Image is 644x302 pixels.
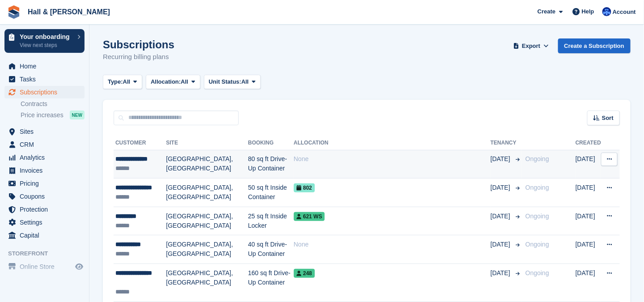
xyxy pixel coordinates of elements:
[602,7,611,16] img: Claire Banham
[20,151,73,164] span: Analytics
[20,177,73,190] span: Pricing
[209,77,241,86] span: Unit Status:
[525,213,549,220] span: Ongoing
[294,183,315,192] span: 802
[248,207,294,235] td: 25 sq ft Inside Locker
[248,235,294,264] td: 40 sq ft Drive-Up Container
[613,8,636,17] span: Account
[20,125,73,138] span: Sites
[20,34,73,40] p: Your onboarding
[294,212,325,221] span: 621 WS
[4,190,85,203] a: menu
[576,150,601,179] td: [DATE]
[248,150,294,179] td: 80 sq ft Drive-Up Container
[491,268,512,278] span: [DATE]
[103,38,174,51] h1: Subscriptions
[4,138,85,151] a: menu
[576,136,601,150] th: Created
[522,42,540,51] span: Export
[20,164,73,177] span: Invoices
[20,216,73,229] span: Settings
[491,183,512,192] span: [DATE]
[70,111,85,119] div: NEW
[204,75,261,89] button: Unit Status: All
[4,73,85,85] a: menu
[166,150,248,179] td: [GEOGRAPHIC_DATA], [GEOGRAPHIC_DATA]
[294,136,491,150] th: Allocation
[491,136,522,150] th: Tenancy
[20,260,73,273] span: Online Store
[20,203,73,216] span: Protection
[4,60,85,72] a: menu
[20,138,73,151] span: CRM
[20,73,73,85] span: Tasks
[4,164,85,177] a: menu
[294,240,491,249] div: None
[491,154,512,164] span: [DATE]
[151,77,181,86] span: Allocation:
[512,38,551,53] button: Export
[20,60,73,72] span: Home
[491,240,512,249] span: [DATE]
[491,212,512,221] span: [DATE]
[20,41,73,49] p: View next steps
[7,5,21,19] img: stora-icon-8386f47178a22dfd0bd8f6a31ec36ba5ce8667c1dd55bd0f319d3a0aa187defe.svg
[525,269,549,276] span: Ongoing
[4,203,85,216] a: menu
[525,241,549,248] span: Ongoing
[166,136,248,150] th: Site
[146,75,200,89] button: Allocation: All
[123,77,131,86] span: All
[103,75,142,89] button: Type: All
[20,190,73,203] span: Coupons
[294,269,315,278] span: 248
[74,261,85,272] a: Preview store
[108,77,123,86] span: Type:
[21,111,64,119] span: Price increases
[4,29,85,53] a: Your onboarding View next steps
[20,229,73,242] span: Capital
[166,235,248,264] td: [GEOGRAPHIC_DATA], [GEOGRAPHIC_DATA]
[21,110,85,120] a: Price increases NEW
[241,77,249,86] span: All
[4,229,85,242] a: menu
[166,264,248,302] td: [GEOGRAPHIC_DATA], [GEOGRAPHIC_DATA]
[576,207,601,235] td: [DATE]
[602,114,614,123] span: Sort
[4,177,85,190] a: menu
[576,235,601,264] td: [DATE]
[525,184,549,191] span: Ongoing
[582,7,594,16] span: Help
[538,7,555,16] span: Create
[166,179,248,207] td: [GEOGRAPHIC_DATA], [GEOGRAPHIC_DATA]
[525,155,549,162] span: Ongoing
[248,136,294,150] th: Booking
[558,38,631,53] a: Create a Subscription
[114,136,166,150] th: Customer
[576,264,601,302] td: [DATE]
[8,249,89,258] span: Storefront
[4,125,85,138] a: menu
[4,260,85,273] a: menu
[24,4,114,19] a: Hall & [PERSON_NAME]
[4,216,85,229] a: menu
[103,52,174,62] p: Recurring billing plans
[166,207,248,235] td: [GEOGRAPHIC_DATA], [GEOGRAPHIC_DATA]
[294,154,491,164] div: None
[248,264,294,302] td: 160 sq ft Drive-Up Container
[181,77,188,86] span: All
[4,151,85,164] a: menu
[248,179,294,207] td: 50 sq ft Inside Container
[4,86,85,98] a: menu
[21,100,85,108] a: Contracts
[20,86,73,98] span: Subscriptions
[576,179,601,207] td: [DATE]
